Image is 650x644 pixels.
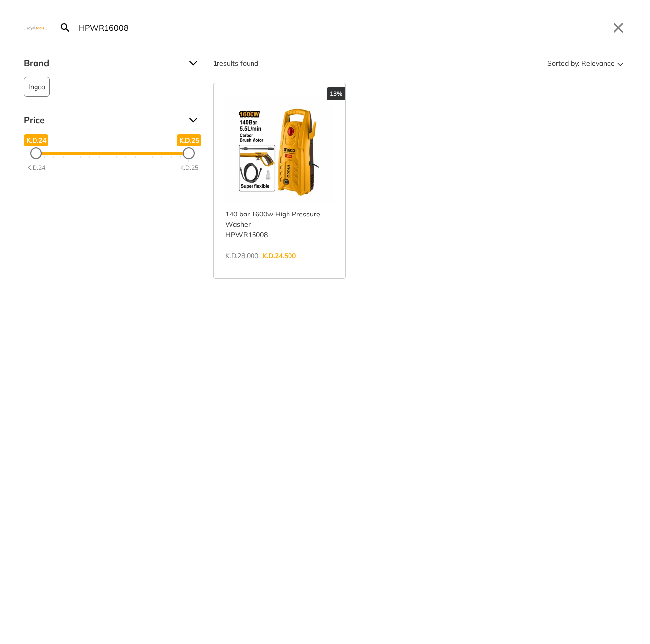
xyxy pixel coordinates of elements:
[213,59,217,68] strong: 1
[30,147,42,159] div: Minimum Price
[213,55,258,71] div: results found
[27,163,45,172] div: K.D.24
[24,55,181,71] span: Brand
[24,112,181,128] span: Price
[59,22,71,34] svg: Search
[614,57,626,69] svg: Sort
[545,55,626,71] button: Sorted by:Relevance Sort
[581,55,614,71] span: Relevance
[327,87,345,100] div: 13%
[183,147,195,159] div: Maximum Price
[611,20,626,36] button: Close
[24,77,50,97] button: Ingco
[77,16,605,39] input: Search…
[28,77,45,96] span: Ingco
[180,163,198,172] div: K.D.25
[24,25,47,30] img: Close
